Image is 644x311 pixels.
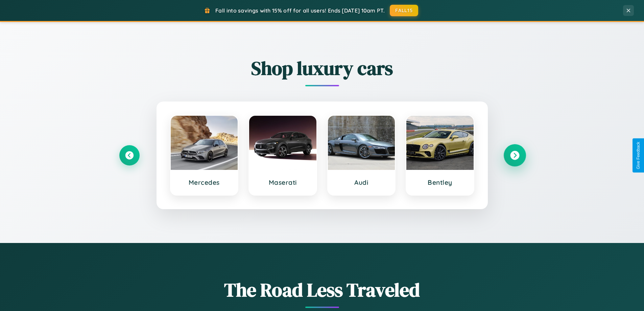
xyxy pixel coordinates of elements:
[636,142,641,169] div: Give Feedback
[215,7,385,14] span: Fall into savings with 15% off for all users! Ends [DATE] 10am PT.
[177,178,231,186] h3: Mercedes
[390,5,418,16] button: FALL15
[119,277,525,303] h1: The Road Less Traveled
[256,178,310,186] h3: Maserati
[335,178,388,186] h3: Audi
[413,178,467,186] h3: Bentley
[119,55,525,81] h2: Shop luxury cars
